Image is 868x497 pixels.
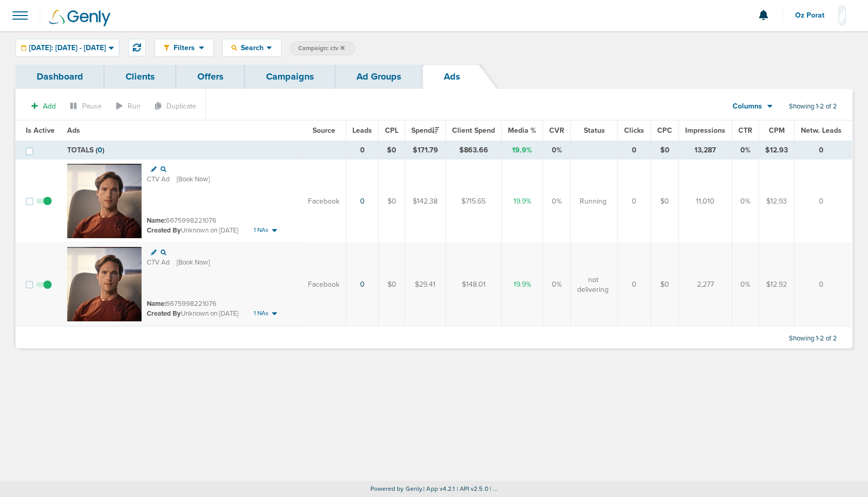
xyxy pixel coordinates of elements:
img: Ad image [67,247,142,321]
a: 0 [360,280,365,289]
a: Ads [423,65,482,89]
span: Ads [67,126,80,135]
td: 0 [618,160,651,243]
span: CTV Ad [147,175,169,183]
td: $12.92 [759,243,795,327]
span: Client Spend [452,126,495,135]
span: | ... [490,485,498,492]
span: CTR [738,126,752,135]
td: $12.93 [759,160,795,243]
span: 0 [98,146,102,154]
td: Facebook [302,243,346,327]
img: Genly [49,10,111,26]
td: 0 [795,243,853,327]
td: $171.79 [405,141,446,160]
td: 0% [732,160,759,243]
span: Showing 1-2 of 2 [789,102,837,111]
button: Add [26,99,61,114]
small: 6675998221076 [147,300,216,308]
span: Name: [147,216,166,225]
span: Source [313,126,335,135]
span: [Book Now] [177,175,210,184]
td: $12.93 [759,141,795,160]
td: $863.66 [446,141,502,160]
td: 0% [543,160,571,243]
span: Name: [147,300,166,308]
td: $715.65 [446,160,502,243]
td: $0 [651,243,679,327]
span: | API v2.5.0 [457,485,488,492]
span: Add [43,102,56,111]
span: Campaign: ctv [298,44,345,53]
span: | App v4.2.1 [423,485,455,492]
td: 0% [543,243,571,327]
td: 19.9% [502,141,543,160]
td: $0 [651,141,679,160]
td: 19.9% [502,243,543,327]
td: 0 [618,243,651,327]
a: Campaigns [245,65,335,89]
span: CPM [769,126,785,135]
td: 19.9% [502,160,543,243]
span: 1 NAs [254,309,269,318]
td: 0% [732,141,759,160]
small: 6675998221076 [147,216,216,225]
span: Filters [169,43,199,52]
a: Offers [176,65,245,89]
span: Leads [352,126,372,135]
span: Running [580,196,607,207]
span: Media % [508,126,536,135]
small: Unknown on [DATE] [147,226,238,235]
span: [DATE]: [DATE] - [DATE] [29,44,106,52]
td: Facebook [302,160,346,243]
span: Created By [147,309,181,318]
td: TOTALS ( ) [61,141,302,160]
a: 0 [360,197,365,206]
span: Impressions [685,126,725,135]
td: $29.41 [405,243,446,327]
span: Search [237,43,267,52]
span: Is Active [26,126,55,135]
span: Oz Porat [795,12,832,19]
td: 0% [732,243,759,327]
span: CPC [657,126,672,135]
td: 11,010 [679,160,732,243]
a: Clients [104,65,176,89]
span: Status [584,126,605,135]
a: Dashboard [16,65,104,89]
span: Netw. Leads [801,126,842,135]
td: 0 [618,141,651,160]
td: 0% [543,141,571,160]
td: 2,277 [679,243,732,327]
small: Unknown on [DATE] [147,309,238,318]
td: $142.38 [405,160,446,243]
td: 0 [795,160,853,243]
span: CVR [549,126,564,135]
td: $0 [379,160,405,243]
img: Ad image [67,164,142,238]
span: Showing 1-2 of 2 [789,334,837,343]
span: CTV Ad [147,258,169,267]
span: CPL [385,126,398,135]
a: Ad Groups [335,65,423,89]
td: 0 [346,141,379,160]
span: not delivering [577,275,609,295]
td: $0 [651,160,679,243]
td: 0 [795,141,853,160]
span: 1 NAs [254,226,269,235]
span: Created By [147,226,181,235]
span: Columns [733,101,762,112]
td: $148.01 [446,243,502,327]
td: $0 [379,243,405,327]
span: Clicks [624,126,644,135]
span: Spend [411,126,439,135]
td: $0 [379,141,405,160]
td: 13,287 [679,141,732,160]
span: [Book Now] [177,258,210,267]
